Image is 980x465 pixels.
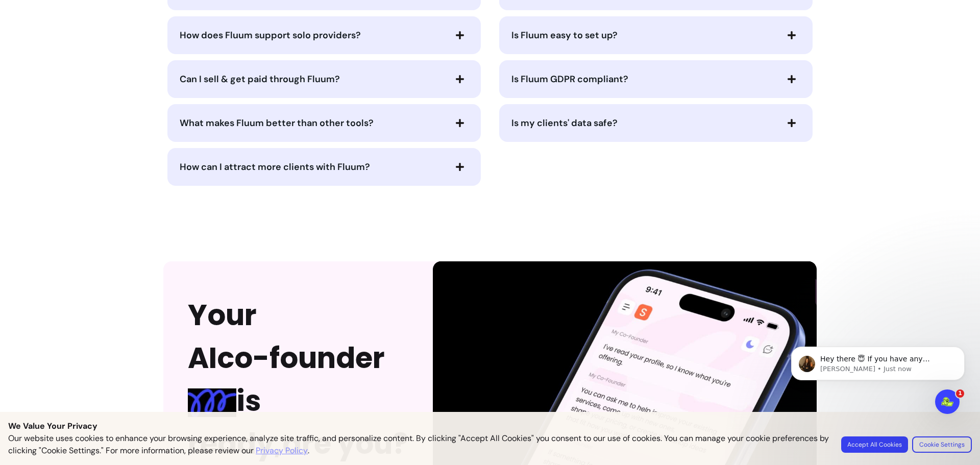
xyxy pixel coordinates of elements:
[776,325,980,437] iframe: Intercom notifications message
[511,29,618,41] span: Is Fluum easy to set up?
[180,29,361,41] span: How does Fluum support solo providers?
[188,388,236,417] img: spring Blue
[841,436,908,453] button: Accept All Cookies
[256,445,308,457] a: Privacy Policy
[511,114,800,132] button: Is my clients' data safe?
[180,158,469,176] button: How can I attract more clients with Fluum?
[180,70,469,88] button: Can I sell & get paid through Fluum?
[935,389,960,414] iframe: Intercom live chat
[180,27,469,44] button: How does Fluum support solo providers?
[180,161,370,173] span: How can I attract more clients with Fluum?
[511,117,618,129] span: Is my clients' data safe?
[511,70,800,88] button: Is Fluum GDPR compliant?
[511,73,628,85] span: Is Fluum GDPR compliant?
[8,420,972,432] p: We Value Your Privacy
[912,436,972,453] button: Cookie Settings
[8,432,829,457] p: Our website uses cookies to enhance your browsing experience, analyze site traffic, and personali...
[956,389,964,398] span: 1
[217,338,385,378] span: co-founder
[180,117,374,129] span: What makes Fluum better than other tools?
[180,73,340,85] span: Can I sell & get paid through Fluum?
[511,27,800,44] button: Is Fluum easy to set up?
[180,114,469,132] button: What makes Fluum better than other tools?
